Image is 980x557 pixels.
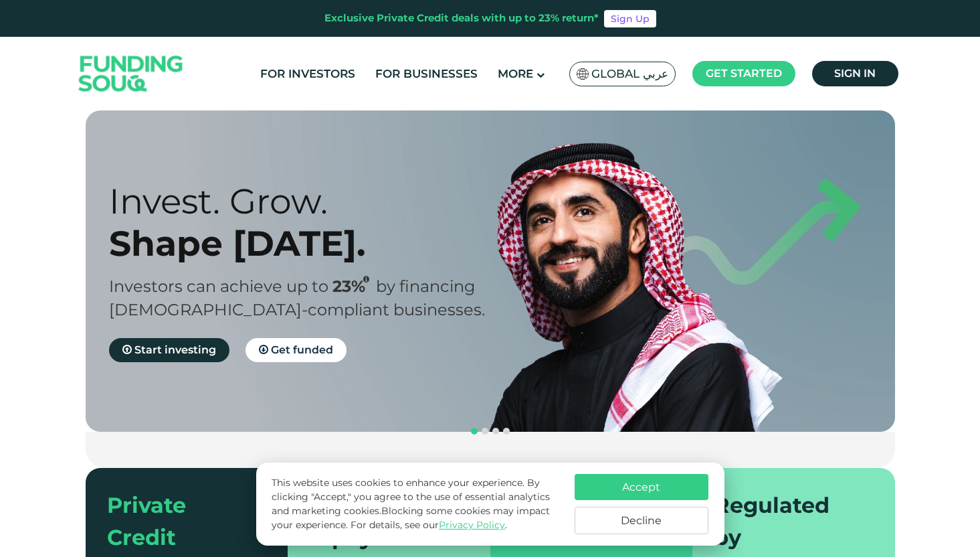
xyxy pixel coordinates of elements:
div: Shape [DATE]. [109,222,514,264]
button: Decline [575,507,708,534]
a: Sign Up [604,10,656,27]
a: Get funded [246,338,347,362]
img: SA Flag [577,68,589,80]
span: Start investing [134,343,216,356]
span: Blocking some cookies may impact your experience. [272,505,550,531]
a: For Investors [257,63,359,85]
span: More [498,67,533,80]
span: Get funded [271,343,333,356]
span: Sign in [834,67,876,80]
span: Global عربي [591,66,668,82]
button: navigation [469,426,480,436]
button: navigation [501,426,512,436]
i: 23% IRR (expected) ~ 15% Net yield (expected) [363,276,369,283]
span: Investors can achieve up to [109,276,328,296]
a: Privacy Policy [439,519,505,531]
span: For details, see our . [351,519,507,531]
div: Invest. Grow. [109,180,514,222]
button: navigation [480,426,490,436]
div: Exclusive Private Credit deals with up to 23% return* [324,11,599,26]
p: This website uses cookies to enhance your experience. By clicking "Accept," you agree to the use ... [272,476,561,532]
a: Sign in [812,61,898,86]
span: Get started [706,67,782,80]
a: For Businesses [372,63,481,85]
a: Start investing [109,338,229,362]
button: navigation [490,426,501,436]
button: Accept [575,474,708,500]
div: Regulated by [714,489,858,554]
img: Logo [66,40,197,108]
span: 23% [332,276,376,296]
